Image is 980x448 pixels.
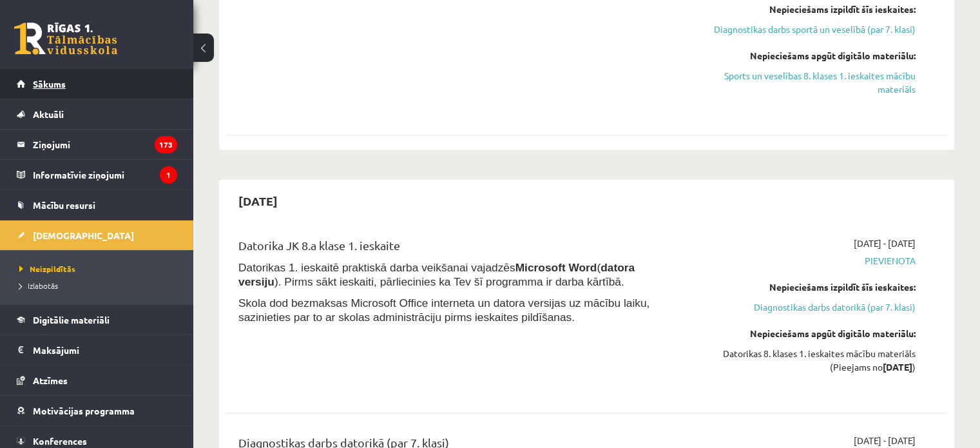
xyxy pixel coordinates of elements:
a: Informatīvie ziņojumi1 [17,160,177,190]
a: Izlabotās [19,280,180,291]
h2: [DATE] [226,186,291,216]
i: 173 [155,136,177,153]
b: datora versiju [238,261,635,288]
div: Nepieciešams izpildīt šīs ieskaites: [703,280,916,294]
span: Digitālie materiāli [33,314,110,326]
span: Skola dod bezmaksas Microsoft Office interneta un datora versijas uz mācību laiku, sazinieties pa... [238,297,649,324]
a: Aktuāli [17,99,177,129]
span: Mācību resursi [33,199,95,211]
a: Motivācijas programma [17,396,177,425]
div: Nepieciešams apgūt digitālo materiālu: [703,327,916,340]
i: 1 [160,166,177,184]
a: Ziņojumi173 [17,130,177,159]
span: Motivācijas programma [33,405,135,416]
span: Neizpildītās [19,264,75,274]
a: Diagnostikas darbs sportā un veselībā (par 7. klasi) [703,23,916,36]
legend: Maksājumi [33,335,177,365]
div: Nepieciešams apgūt digitālo materiālu: [703,49,916,63]
span: [DATE] - [DATE] [854,434,916,447]
span: Izlabotās [19,280,58,291]
a: Sports un veselības 8. klases 1. ieskaites mācību materiāls [703,69,916,96]
span: Datorikas 1. ieskaitē praktiskā darba veikšanai vajadzēs ( ). Pirms sākt ieskaiti, pārliecinies k... [238,261,635,288]
span: Sākums [33,78,66,90]
a: [DEMOGRAPHIC_DATA] [17,220,177,250]
a: Mācību resursi [17,190,177,220]
a: Diagnostikas darbs datorikā (par 7. klasi) [703,300,916,314]
span: Atzīmes [33,375,68,386]
a: Neizpildītās [19,263,180,275]
a: Rīgas 1. Tālmācības vidusskola [14,23,117,55]
span: [DATE] - [DATE] [854,237,916,250]
div: Datorika JK 8.a klase 1. ieskaite [238,237,684,260]
span: Aktuāli [33,108,64,120]
span: [DEMOGRAPHIC_DATA] [33,229,134,241]
legend: Informatīvie ziņojumi [33,160,177,190]
a: Atzīmes [17,365,177,395]
legend: Ziņojumi [33,130,177,159]
span: Pievienota [703,254,916,268]
b: Microsoft Word [515,261,597,274]
a: Sākums [17,69,177,99]
span: Konferences [33,435,87,447]
div: Datorikas 8. klases 1. ieskaites mācību materiāls (Pieejams no ) [703,347,916,374]
a: Maksājumi [17,335,177,365]
div: Nepieciešams izpildīt šīs ieskaites: [703,3,916,16]
a: Digitālie materiāli [17,305,177,335]
strong: [DATE] [883,361,912,373]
